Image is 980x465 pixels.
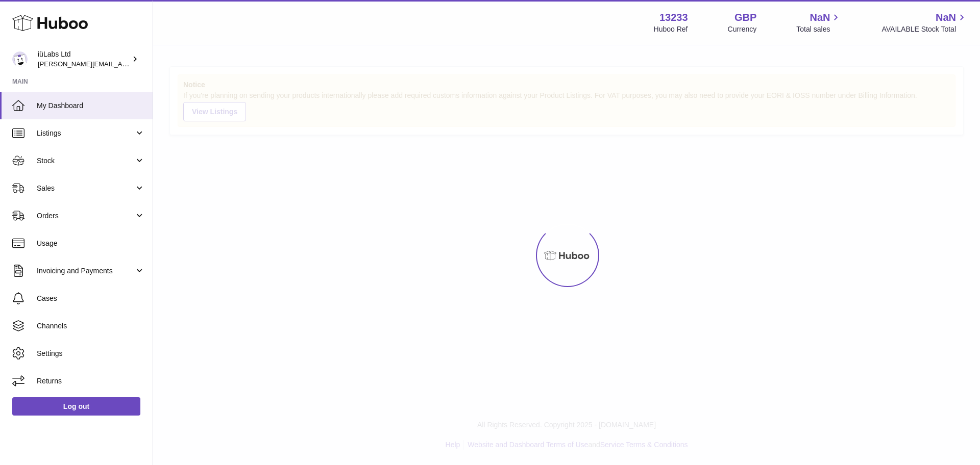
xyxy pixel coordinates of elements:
[936,11,956,24] span: NaN
[38,60,205,68] span: [PERSON_NAME][EMAIL_ADDRESS][DOMAIN_NAME]
[881,11,968,34] a: NaN AVAILABLE Stock Total
[728,24,757,34] div: Currency
[37,156,134,166] span: Stock
[37,211,134,221] span: Orders
[810,11,830,24] span: NaN
[796,11,842,34] a: NaN Total sales
[12,397,140,416] a: Log out
[37,239,145,248] span: Usage
[37,184,134,193] span: Sales
[37,376,145,386] span: Returns
[37,266,134,276] span: Invoicing and Payments
[37,349,145,358] span: Settings
[37,321,145,331] span: Channels
[659,11,688,24] strong: 13233
[654,24,688,34] div: Huboo Ref
[12,51,28,67] img: annunziata@iulabs.co
[796,24,842,34] span: Total sales
[37,128,134,138] span: Listings
[37,294,145,303] span: Cases
[881,24,968,34] span: AVAILABLE Stock Total
[38,49,130,69] div: iüLabs Ltd
[37,101,145,111] span: My Dashboard
[734,11,756,24] strong: GBP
